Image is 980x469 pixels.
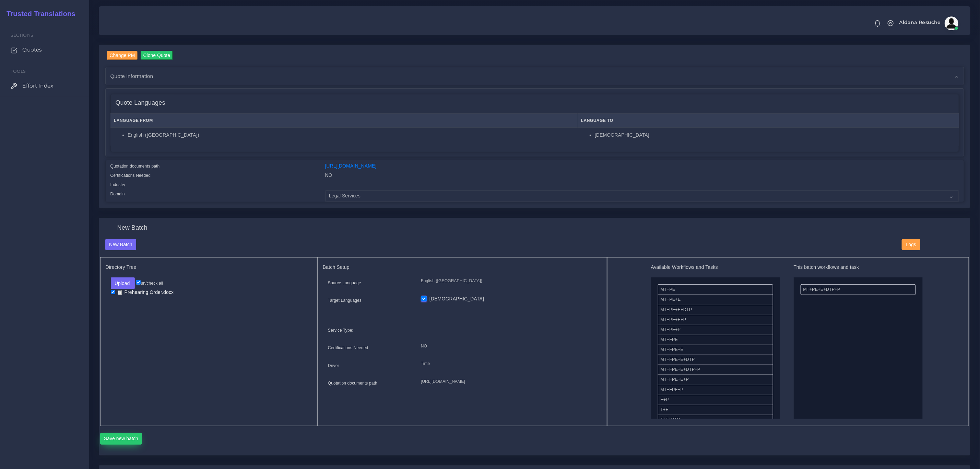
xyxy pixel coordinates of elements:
[658,385,773,395] li: MT+FPE+P
[325,163,377,169] a: [URL][DOMAIN_NAME]
[429,295,484,302] label: [DEMOGRAPHIC_DATA]
[658,284,773,295] li: MT+PE
[421,360,597,367] p: Time
[11,33,33,38] span: Sections
[658,335,773,345] li: MT+FPE
[105,241,137,247] a: New Batch
[5,79,84,93] a: Effort Index
[896,16,961,30] a: Aldana Resucheavatar
[658,415,773,425] li: T+E+DTP
[111,277,135,289] button: Upload
[110,172,151,179] label: Certifications Needed
[110,191,125,197] label: Domain
[116,99,165,107] h4: Quote Languages
[136,280,163,286] label: un/check all
[328,380,377,386] label: Quotation documents path
[22,46,42,54] span: Quotes
[110,182,126,188] label: Industry
[105,239,137,251] button: New Batch
[578,114,959,128] th: Language To
[658,345,773,355] li: MT+FPE+E
[658,325,773,335] li: MT+PE+P
[658,295,773,305] li: MT+PE+E
[323,264,602,270] h5: Batch Setup
[110,163,160,169] label: Quotation documents path
[595,131,955,139] li: [DEMOGRAPHIC_DATA]
[106,67,964,85] div: Quote information
[328,280,361,286] label: Source Language
[106,264,312,270] h5: Directory Tree
[945,16,958,30] img: avatar
[906,242,916,247] span: Logs
[22,82,53,90] span: Effort Index
[5,43,84,57] a: Quotes
[2,8,75,20] a: Trusted Translations
[328,327,353,333] label: Service Type:
[658,305,773,315] li: MT+PE+E+DTP
[794,264,923,270] h5: This batch workflows and task
[136,280,141,285] input: un/check all
[328,345,368,351] label: Certifications Needed
[658,355,773,365] li: MT+FPE+E+DTP
[110,72,153,80] span: Quote information
[115,289,176,296] a: Prehearing Order.docx
[11,69,26,74] span: Tools
[658,315,773,325] li: MT+PE+E+P
[658,405,773,415] li: T+E
[801,284,916,295] li: MT+PE+E+DTP+P
[899,20,941,25] span: Aldana Resuche
[651,264,780,270] h5: Available Workflows and Tasks
[902,239,920,251] button: Logs
[141,51,173,60] input: Clone Quote
[107,51,138,60] input: Change PM
[658,365,773,375] li: MT+FPE+E+DTP+P
[100,433,142,445] button: Save new batch
[2,10,75,18] h2: Trusted Translations
[421,277,597,285] p: English ([GEOGRAPHIC_DATA])
[128,131,574,139] li: English ([GEOGRAPHIC_DATA])
[328,363,339,369] label: Driver
[320,172,964,181] div: NO
[421,343,597,350] p: NO
[110,114,578,128] th: Language From
[421,378,597,385] p: [URL][DOMAIN_NAME]
[658,375,773,385] li: MT+FPE+E+P
[658,395,773,405] li: E+P
[117,224,147,232] h4: New Batch
[328,297,362,304] label: Target Languages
